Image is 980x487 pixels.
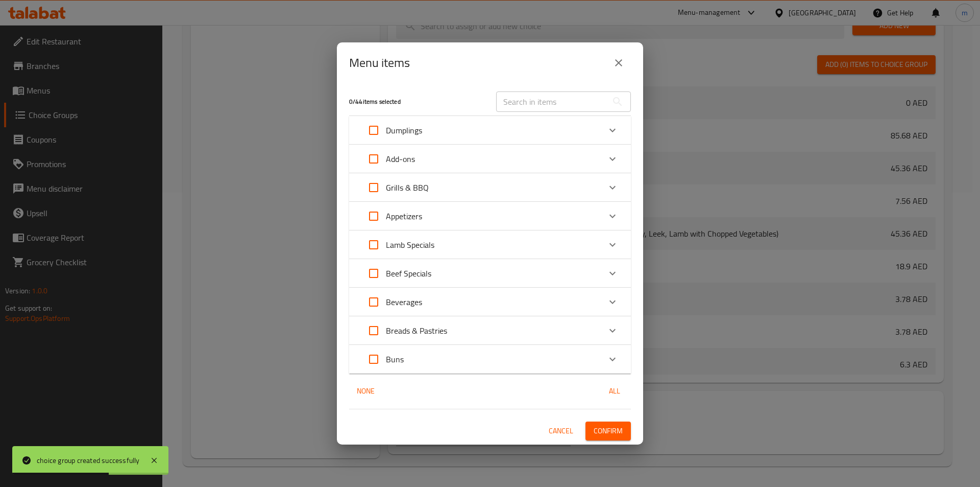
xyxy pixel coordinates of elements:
input: Search in items [496,91,607,112]
p: Dumplings [386,124,422,136]
div: Expand [349,345,631,374]
p: Grills & BBQ [386,181,429,194]
button: close [606,51,631,75]
div: choice group created successfully [37,455,140,466]
div: Expand [349,230,631,259]
button: Confirm [585,422,631,440]
p: Buns [386,353,404,365]
p: Appetizers [386,210,422,222]
span: None [353,385,378,398]
p: Beverages [386,296,422,308]
h5: 0 / 44 items selected [349,98,484,106]
div: Expand [349,116,631,145]
div: Expand [349,259,631,288]
span: Confirm [594,425,623,437]
div: Expand [349,202,631,230]
button: Cancel [545,422,577,440]
div: Expand [349,288,631,316]
p: Lamb Specials [386,239,434,251]
p: Beef Specials [386,267,431,280]
p: Breads & Pastries [386,324,447,337]
span: Cancel [549,425,573,437]
h2: Menu items [349,55,410,71]
div: Expand [349,145,631,173]
div: Expand [349,173,631,202]
button: All [598,382,631,401]
p: Add-ons [386,153,415,165]
div: Expand [349,316,631,345]
span: All [602,385,627,398]
button: None [349,382,382,401]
